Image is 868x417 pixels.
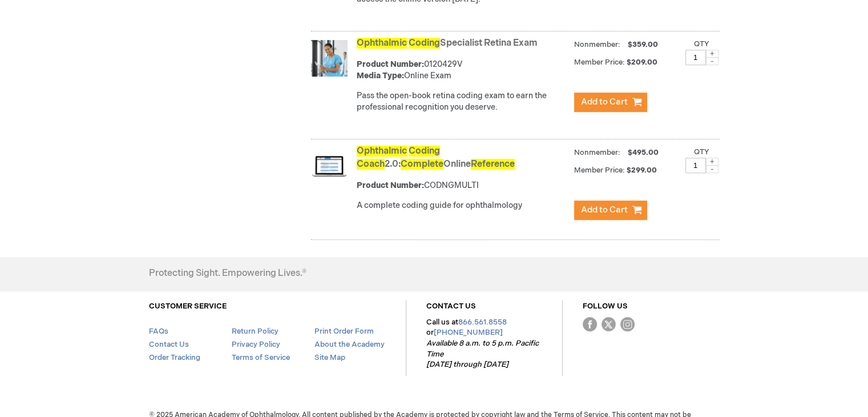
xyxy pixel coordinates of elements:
[357,146,407,157] span: Ophthalmic
[311,148,348,185] img: Ophthalmic Coding Coach 2.0: Complete Online Reference
[581,97,628,107] span: Add to Cart
[574,58,625,67] strong: Member Price:
[311,40,348,77] img: Ophthalmic Coding Specialist Retina Exam
[409,38,440,49] span: Coding
[601,317,616,331] img: Twitter
[626,148,660,157] span: $495.00
[149,268,306,279] h4: Protecting Sight. Empowering Lives.®
[357,181,424,190] strong: Product Number:
[314,340,384,349] a: About the Academy
[581,205,628,215] span: Add to Cart
[426,339,539,369] em: Available 8 a.m. to 5 p.m. Pacific Time [DATE] through [DATE]
[574,146,620,160] strong: Nonmember:
[574,93,647,112] button: Add to Cart
[357,200,568,211] div: A complete coding guide for ophthalmology
[434,328,503,337] a: [PHONE_NUMBER]
[627,166,659,175] span: $299.00
[314,353,345,362] a: Site Map
[574,166,625,175] strong: Member Price:
[409,146,440,157] span: Coding
[574,38,620,52] strong: Nonmember:
[149,302,227,311] a: CUSTOMER SERVICE
[583,317,597,331] img: Facebook
[426,302,476,311] a: CONTACT US
[685,158,706,173] input: Qty
[685,50,706,65] input: Qty
[357,180,568,191] div: CODNGMULTI
[149,340,189,349] a: Contact Us
[231,327,278,336] a: Return Policy
[694,39,709,49] label: Qty
[401,159,443,170] span: Complete
[357,59,568,82] div: 0120429V Online Exam
[426,317,542,370] p: Call us at or
[231,340,280,349] a: Privacy Policy
[149,327,168,336] a: FAQs
[471,159,515,170] span: Reference
[231,353,289,362] a: Terms of Service
[357,71,404,81] strong: Media Type:
[357,59,424,69] strong: Product Number:
[149,353,200,362] a: Order Tracking
[627,58,659,67] span: $209.00
[583,302,628,311] a: FOLLOW US
[357,90,568,113] p: Pass the open-book retina coding exam to earn the professional recognition you deserve.
[314,327,373,336] a: Print Order Form
[574,201,647,220] button: Add to Cart
[357,146,515,170] a: Ophthalmic Coding Coach2.0:CompleteOnlineReference
[694,147,709,157] label: Qty
[357,38,538,49] a: Ophthalmic CodingSpecialist Retina Exam
[620,317,635,331] img: instagram
[458,318,507,327] a: 866.561.8558
[357,38,407,49] span: Ophthalmic
[626,40,660,49] span: $359.00
[357,159,385,170] span: Coach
